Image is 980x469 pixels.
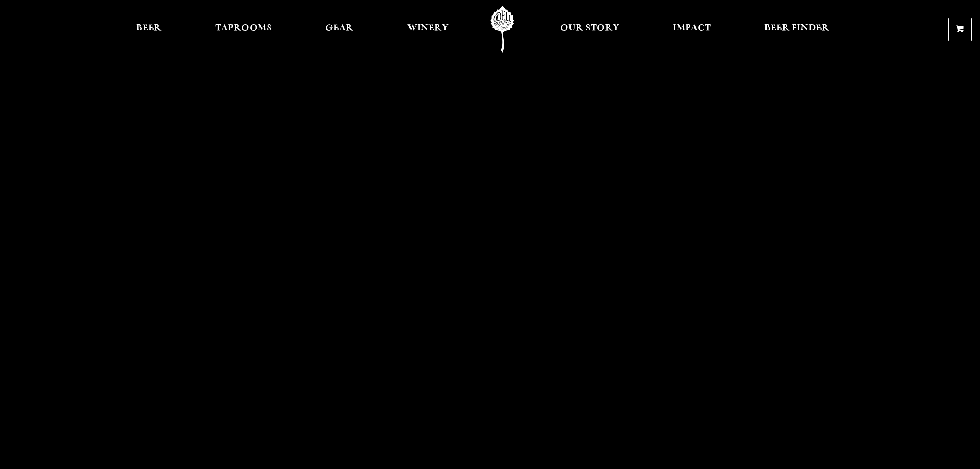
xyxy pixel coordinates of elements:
[401,6,455,53] a: Winery
[673,24,711,32] span: Impact
[764,24,829,32] span: Beer Finder
[215,24,272,32] span: Taprooms
[136,24,162,32] span: Beer
[407,24,449,32] span: Winery
[666,6,718,53] a: Impact
[325,24,353,32] span: Gear
[758,6,836,53] a: Beer Finder
[130,6,168,53] a: Beer
[560,24,619,32] span: Our Story
[208,6,278,53] a: Taprooms
[554,6,626,53] a: Our Story
[318,6,360,53] a: Gear
[483,6,522,53] a: Odell Home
